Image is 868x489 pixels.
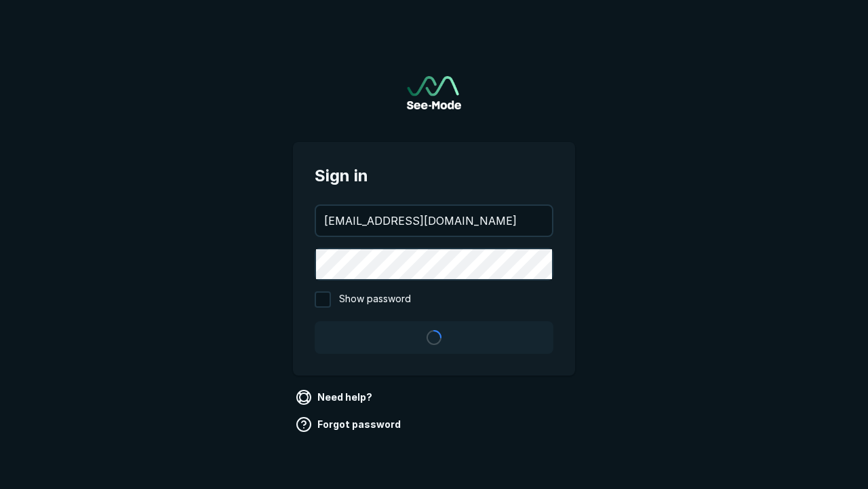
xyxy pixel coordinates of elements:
a: Need help? [293,386,378,408]
span: Sign in [315,164,553,188]
span: Show password [339,291,411,308]
a: Go to sign in [407,76,461,109]
img: See-Mode Logo [407,76,461,109]
a: Forgot password [293,414,406,435]
input: your@email.com [316,206,552,236]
